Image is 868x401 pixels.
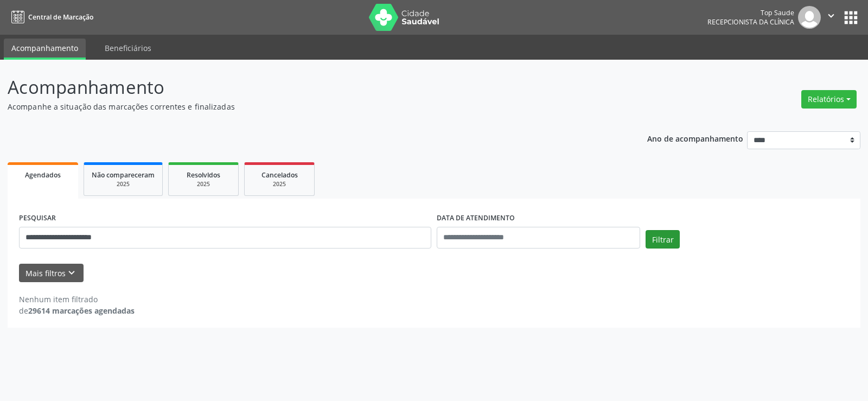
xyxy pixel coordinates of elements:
[261,170,298,180] span: Cancelados
[646,230,680,249] button: Filtrar
[647,131,743,145] p: Ano de acompanhamento
[19,210,56,227] label: PESQUISAR
[437,210,515,227] label: DATA DE ATENDIMENTO
[4,39,86,60] a: Acompanhamento
[252,180,307,188] div: 2025
[28,12,93,22] span: Central de Marcação
[798,6,821,29] img: img
[825,10,837,22] i: 
[28,305,135,316] strong: 29614 marcações agendadas
[19,294,135,305] div: Nenhum item filtrado
[19,305,135,316] div: de
[92,180,155,188] div: 2025
[801,90,857,109] button: Relatórios
[97,39,159,58] a: Beneficiários
[187,170,220,180] span: Resolvidos
[8,8,93,26] a: Central de Marcação
[8,74,604,101] p: Acompanhamento
[92,170,155,180] span: Não compareceram
[19,264,84,283] button: Mais filtroskeyboard_arrow_down
[176,180,231,188] div: 2025
[8,101,604,112] p: Acompanhe a situação das marcações correntes e finalizadas
[707,8,794,17] div: Top Saude
[707,17,794,27] span: Recepcionista da clínica
[66,267,78,279] i: keyboard_arrow_down
[25,170,61,180] span: Agendados
[821,6,841,29] button: 
[841,8,860,27] button: apps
